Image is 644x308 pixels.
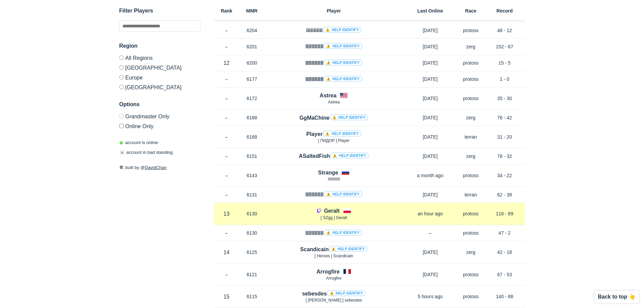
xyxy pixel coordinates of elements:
p: [DATE] [403,249,457,256]
p: 6130 [239,210,265,217]
label: Europe [119,72,200,82]
a: ⚠️ Help identify [323,131,361,137]
p: [DATE] [403,271,457,278]
a: ⚠️ Help identify [324,76,362,82]
h4: Player [306,130,361,138]
p: 116 - 89 [484,210,525,217]
p: zerg [457,114,484,121]
p: [DATE] [403,43,457,50]
h4: Strange [318,169,338,176]
p: built by @ [119,164,200,171]
a: ⚠️ Help identify [329,246,367,252]
h3: Filter Players [119,7,200,15]
span: Arrogfire [326,276,341,281]
input: All Regions [119,55,124,60]
p: – [214,43,239,50]
p: protoss [457,172,484,179]
p: – [403,230,457,236]
p: 62 - 38 [484,191,525,198]
p: 6125 [239,249,265,256]
p: zerg [457,153,484,160]
input: Online Only [119,124,124,128]
p: 140 - 88 [484,293,525,300]
a: ⚠️ Help identify [324,60,362,66]
p: 6201 [239,43,265,50]
p: 6115 [239,293,265,300]
p: 47 - 2 [484,230,525,236]
a: ⚠️ Help identify [324,43,362,49]
p: 78 - 32 [484,153,525,160]
label: All Regions [119,55,200,63]
h4: llllllllllll [305,229,362,237]
p: 76 - 42 [484,114,525,121]
a: ⚠️ Help identify [323,27,362,33]
h6: Last Online [403,8,457,13]
p: – [214,134,239,140]
p: [DATE] [403,191,457,198]
p: – [214,95,239,102]
p: [DATE] [403,95,457,102]
p: protoss [457,293,484,300]
p: 6177 [239,76,265,82]
p: a month ago [403,172,457,179]
p: protoss [457,271,484,278]
span: [ SZgg ] Geralt [320,215,347,220]
p: – [214,191,239,198]
span: ☠️ [119,150,125,155]
p: [DATE] [403,153,457,160]
span: IlIlIlIlIlIl [328,177,340,182]
p: account is online [119,139,158,146]
p: [DATE] [403,134,457,140]
p: – [214,153,239,160]
p: 15 [214,293,239,301]
p: – [214,76,239,82]
label: [GEOGRAPHIC_DATA] [119,63,200,72]
p: 6130 [239,230,265,236]
p: 5 hours ago [403,293,457,300]
p: terran [457,191,484,198]
p: account in bad standing [119,149,173,156]
h6: Rank [214,8,239,13]
p: – [214,172,239,179]
p: 6151 [239,153,265,160]
h6: MMR [239,8,265,13]
p: 35 - 30 [484,95,525,102]
p: 14 [214,248,239,256]
p: 15 - 5 [484,60,525,66]
h4: GgMaChine [300,114,368,122]
p: 13 [214,210,239,218]
p: protoss [457,210,484,217]
p: 1 - 0 [484,76,525,82]
p: 12 [214,59,239,67]
p: 6131 [239,191,265,198]
a: Player is streaming on Twitch [316,208,324,214]
label: Only show accounts currently laddering [119,121,200,129]
p: [DATE] [403,114,457,121]
h4: IIIIIIIIIIII [305,75,362,83]
h6: Record [484,8,525,13]
p: 6168 [239,134,265,140]
a: ⚠️ Help identify [327,290,366,296]
h4: ASaltedFish [299,152,369,160]
h4: iiiiiiiiiii [306,26,362,34]
input: Grandmaster Only [119,114,124,118]
span: ◉ [119,140,123,145]
p: 31 - 20 [484,134,525,140]
a: DavidChan [145,165,167,170]
span: [ Heroes ] Scandicain [314,254,353,258]
input: [GEOGRAPHIC_DATA] [119,85,124,89]
h4: Scandicain [300,245,367,253]
p: [DATE] [403,60,457,66]
p: 6143 [239,172,265,179]
p: zerg [457,43,484,50]
label: Only Show accounts currently in Grandmaster [119,114,200,121]
h4: IlIlIlIlIlIl [305,59,362,67]
h3: Options [119,100,200,109]
p: 6168 [239,114,265,121]
h3: Region [119,42,200,50]
p: 6121 [239,271,265,278]
span: Astrea [328,100,340,104]
h4: sebesdes [302,290,366,298]
h4: llllllllllll [305,43,362,50]
span: [ ПИДOP ] Player [318,138,350,143]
